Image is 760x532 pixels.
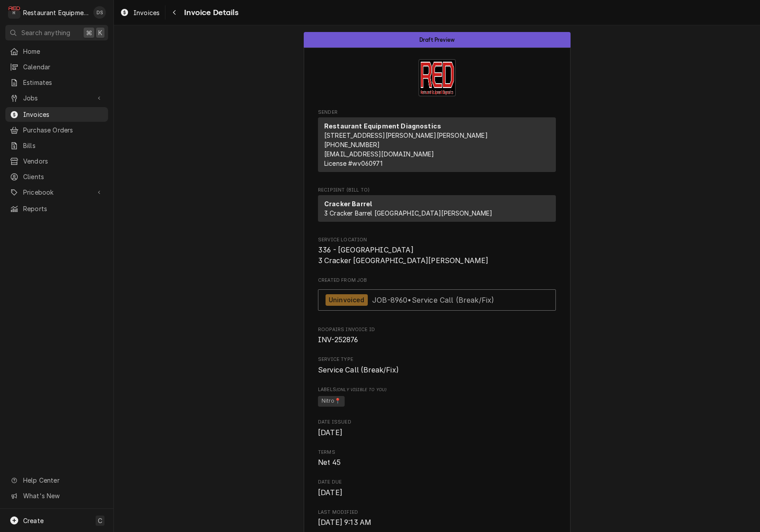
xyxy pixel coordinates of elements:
[318,396,345,407] span: Nitro📍
[318,236,556,244] span: Service Location
[318,509,556,528] div: Last Modified
[23,204,104,213] span: Reports
[23,491,103,500] span: What's New
[318,289,556,311] a: View Job
[23,188,90,197] span: Pricebook
[318,195,556,225] div: Recipient (Bill To)
[318,419,556,438] div: Date Issued
[318,195,556,222] div: Recipient (Bill To)
[318,428,342,437] span: [DATE]
[5,169,108,184] a: Clients
[318,488,556,498] span: Date Due
[318,517,556,528] span: Last Modified
[318,236,556,266] div: Service Location
[318,386,556,393] span: Labels
[23,156,104,166] span: Vendors
[98,516,102,525] span: C
[419,37,454,43] span: Draft Preview
[5,91,108,105] a: Go to Jobs
[93,6,106,19] div: DS
[181,7,238,19] span: Invoice Details
[318,395,556,408] span: [object Object]
[418,59,456,96] img: Logo
[324,150,434,158] a: [EMAIL_ADDRESS][DOMAIN_NAME]
[304,32,571,48] div: Status
[326,294,368,306] div: Uninvoiced
[318,449,556,468] div: Terms
[5,473,108,488] a: Go to Help Center
[318,366,399,374] span: Service Call (Break/Fix)
[5,123,108,137] a: Purchase Orders
[324,141,380,148] a: [PHONE_NUMBER]
[318,479,556,486] span: Date Due
[318,336,358,344] span: INV-252876
[5,25,108,40] button: Search anything⌘K
[23,141,104,150] span: Bills
[318,356,556,363] span: Service Type
[117,5,163,20] a: Invoices
[5,44,108,59] a: Home
[318,326,556,333] span: Roopairs Invoice ID
[336,387,386,392] span: (Only Visible to You)
[318,356,556,375] div: Service Type
[318,109,556,116] span: Sender
[8,6,20,19] div: Restaurant Equipment Diagnostics's Avatar
[8,6,20,19] div: R
[318,187,556,226] div: Invoice Recipient
[23,47,104,56] span: Home
[23,93,90,103] span: Jobs
[318,246,488,265] span: 336 - [GEOGRAPHIC_DATA] 3 Cracker [GEOGRAPHIC_DATA][PERSON_NAME]
[318,245,556,266] span: Service Location
[318,109,556,176] div: Invoice Sender
[318,488,342,497] span: [DATE]
[133,8,160,17] span: Invoices
[98,28,102,37] span: K
[318,419,556,426] span: Date Issued
[23,125,104,135] span: Purchase Orders
[318,277,556,284] span: Created From Job
[23,78,104,87] span: Estimates
[23,110,104,119] span: Invoices
[21,28,70,37] span: Search anything
[23,8,88,17] div: Restaurant Equipment Diagnostics
[318,428,556,438] span: Date Issued
[86,28,92,37] span: ⌘
[23,62,104,72] span: Calendar
[324,209,493,217] span: 3 Cracker Barrel [GEOGRAPHIC_DATA][PERSON_NAME]
[23,476,103,485] span: Help Center
[23,517,44,524] span: Create
[318,479,556,498] div: Date Due
[5,107,108,122] a: Invoices
[324,160,382,167] span: License # wv060971
[372,295,494,304] span: JOB-8960 • Service Call (Break/Fix)
[318,335,556,345] span: Roopairs Invoice ID
[318,117,556,176] div: Sender
[318,518,371,527] span: [DATE] 9:13 AM
[5,201,108,216] a: Reports
[93,6,106,19] div: Derek Stewart's Avatar
[318,117,556,172] div: Sender
[324,200,372,208] strong: Cracker Barrel
[318,458,341,467] span: Net 45
[318,449,556,456] span: Terms
[5,154,108,168] a: Vendors
[5,75,108,90] a: Estimates
[167,5,181,20] button: Navigate back
[5,138,108,153] a: Bills
[23,172,104,181] span: Clients
[324,122,441,130] strong: Restaurant Equipment Diagnostics
[318,277,556,315] div: Created From Job
[318,187,556,194] span: Recipient (Bill To)
[5,60,108,74] a: Calendar
[318,326,556,345] div: Roopairs Invoice ID
[318,386,556,408] div: [object Object]
[318,457,556,468] span: Terms
[324,132,488,139] span: [STREET_ADDRESS][PERSON_NAME][PERSON_NAME]
[318,509,556,516] span: Last Modified
[5,185,108,200] a: Go to Pricebook
[318,365,556,376] span: Service Type
[5,488,108,503] a: Go to What's New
